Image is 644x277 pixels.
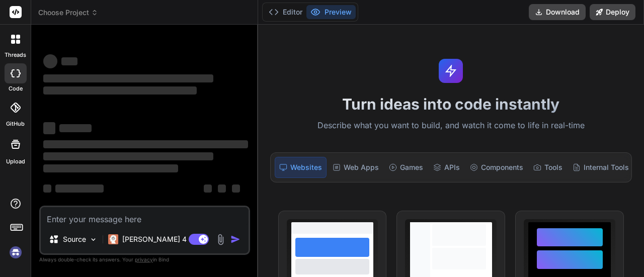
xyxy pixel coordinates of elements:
[39,255,250,264] p: Always double-check its answers. Your in Bind
[59,124,92,132] span: ‌
[43,140,248,148] span: ‌
[89,235,98,244] img: Pick Models
[6,120,25,128] label: GitHub
[9,84,23,93] label: code
[529,4,586,20] button: Download
[63,234,86,244] p: Source
[43,54,57,68] span: ‌
[275,157,327,178] div: Websites
[43,152,213,160] span: ‌
[43,86,197,95] span: ‌
[265,5,306,19] button: Editor
[5,51,26,59] label: threads
[264,119,638,132] p: Describe what you want to build, and watch it come to life in real-time
[569,157,633,178] div: Internal Tools
[264,95,638,113] h1: Turn ideas into code instantly
[529,157,567,178] div: Tools
[204,184,212,193] span: ‌
[61,57,77,65] span: ‌
[232,184,240,193] span: ‌
[43,74,213,82] span: ‌
[385,157,427,178] div: Games
[43,164,178,172] span: ‌
[329,157,383,178] div: Web Apps
[7,244,24,261] img: signin
[122,234,197,244] p: [PERSON_NAME] 4 S..
[43,122,55,134] span: ‌
[135,256,153,262] span: privacy
[230,234,240,244] img: icon
[43,184,51,193] span: ‌
[429,157,464,178] div: APIs
[215,234,226,245] img: attachment
[108,234,118,244] img: Claude 4 Sonnet
[6,157,25,166] label: Upload
[466,157,527,178] div: Components
[55,184,104,193] span: ‌
[590,4,635,20] button: Deploy
[218,184,226,193] span: ‌
[306,5,356,19] button: Preview
[38,8,98,18] span: Choose Project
